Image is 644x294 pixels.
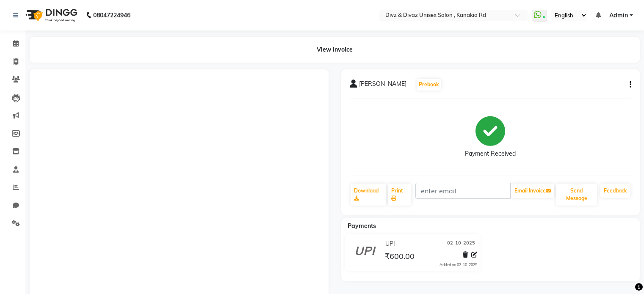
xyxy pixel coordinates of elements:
[385,251,415,263] span: ₹600.00
[417,79,441,91] button: Prebook
[385,239,395,248] span: UPI
[609,11,628,20] span: Admin
[447,239,475,248] span: 02-10-2025
[415,183,511,199] input: enter email
[351,184,387,206] a: Download
[388,184,411,206] a: Print
[556,184,597,206] button: Send Message
[348,222,376,230] span: Payments
[600,184,630,198] a: Feedback
[439,262,477,268] div: Added on 02-10-2025
[465,149,516,158] div: Payment Received
[511,184,554,198] button: Email Invoice
[93,3,130,27] b: 08047224946
[22,3,80,27] img: logo
[359,80,406,91] span: [PERSON_NAME]
[30,37,640,63] div: View Invoice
